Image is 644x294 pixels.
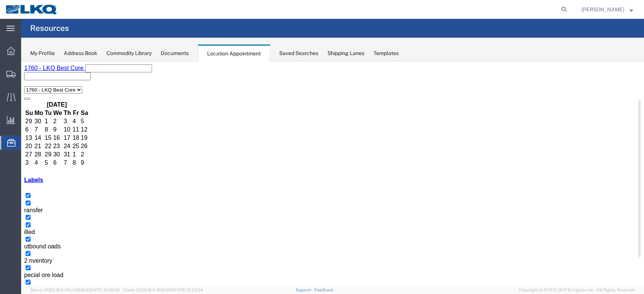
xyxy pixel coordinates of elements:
div: Address Book [64,49,97,57]
a: Support [295,288,314,292]
td: 6 [32,98,41,105]
td: 16 [32,73,41,80]
div: My Profile [30,49,55,57]
td: 8 [51,98,58,105]
td: 25 [51,81,58,89]
span: [DATE] 12:29:29 [89,288,120,292]
td: 20 [4,81,12,89]
td: 9 [59,98,68,105]
td: 12 [59,64,68,72]
td: 4 [13,98,22,105]
td: 3 [4,98,12,105]
h4: Resources [30,19,69,38]
a: Feedback [314,288,334,292]
td: 23 [32,81,41,89]
div: Shipping Lanes [327,49,364,57]
td: 31 [42,89,51,97]
span: ransfer [3,145,22,152]
td: 9 [32,64,41,72]
td: 21 [13,81,22,89]
div: Location Appointment [198,44,270,62]
input: pecial ore load [5,204,9,209]
td: 10 [42,64,51,72]
a: Labels [3,115,22,122]
td: 29 [23,89,31,97]
span: [DATE] 12:25:34 [172,288,203,292]
div: Templates [373,49,399,57]
span: utbound oads [3,182,40,188]
span: 2 nventory [3,196,31,202]
img: logo [5,4,58,15]
td: 1 [51,89,58,97]
td: 24 [42,81,51,89]
td: 8 [23,64,31,72]
input: utbound oads [5,175,9,180]
td: 2 [59,89,68,97]
td: 15 [23,73,31,80]
span: Server: 2025.16.0-1ffcc23b9e2 [30,288,120,292]
td: 30 [32,89,41,97]
input: illed [5,161,9,166]
td: 14 [13,73,22,80]
span: pecial ore load [3,210,42,217]
iframe: FS Legacy Container [21,61,644,286]
td: 11 [51,64,58,72]
span: Christopher Sanchez [581,5,624,14]
div: Commodity Library [106,49,152,57]
span: Client: 2025.16.0-1592391 [123,288,203,292]
td: 17 [42,73,51,80]
td: 19 [59,73,68,80]
input: late [5,218,9,223]
td: 22 [23,81,31,89]
td: 5 [23,98,31,105]
div: Saved Searches [279,49,318,57]
td: 7 [42,98,51,105]
div: Documents [161,49,189,57]
span: illed [3,167,14,174]
input: ransfer [5,139,9,144]
td: 18 [51,73,58,80]
button: [PERSON_NAME] [581,5,633,14]
td: 26 [59,81,68,89]
td: 13 [4,73,12,80]
input: 2 nventory [5,190,9,194]
span: Copyright © [DATE]-[DATE] Agistix Inc., All Rights Reserved [519,287,635,293]
td: 28 [13,89,22,97]
td: 27 [4,89,12,97]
